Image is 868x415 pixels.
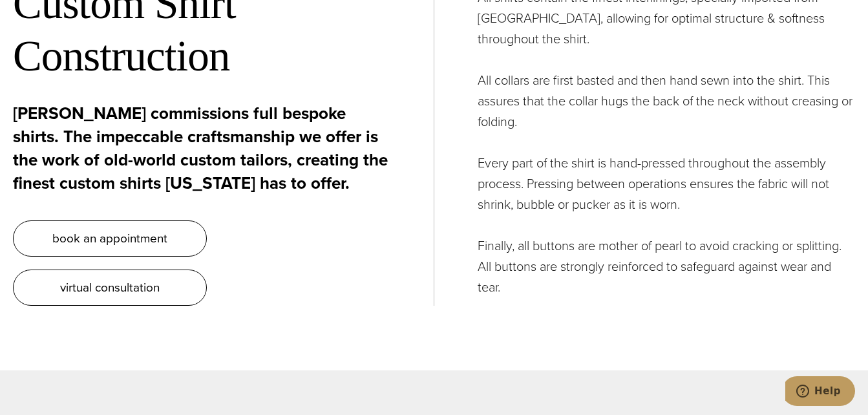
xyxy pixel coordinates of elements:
p: All collars are first basted and then hand sewn into the shirt. This assures that the collar hugs... [478,70,855,132]
iframe: Opens a widget where you can chat to one of our agents [785,376,855,409]
p: Finally, all buttons are mother of pearl to avoid cracking or splitting. All buttons are strongly... [478,235,855,297]
p: [PERSON_NAME] commissions full bespoke shirts. The impeccable craftsmanship we offer is the work ... [13,101,390,195]
p: Every part of the shirt is hand-pressed throughout the assembly process. Pressing between operati... [478,153,855,215]
span: book an appointment [52,229,167,248]
span: virtual consultation [60,278,160,297]
a: virtual consultation [13,270,207,306]
a: book an appointment [13,220,207,257]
